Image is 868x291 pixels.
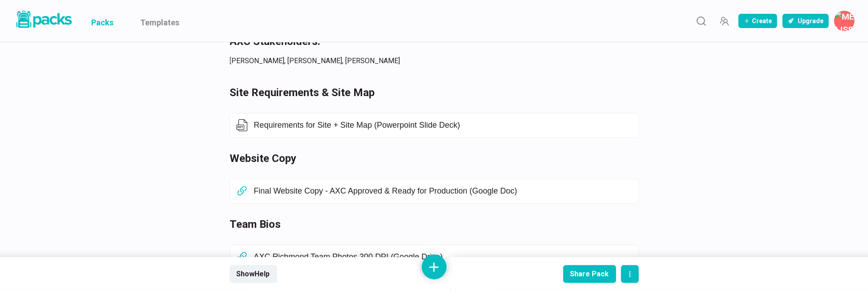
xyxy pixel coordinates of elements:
p: [PERSON_NAME], [PERSON_NAME], [PERSON_NAME] [230,56,628,66]
button: ShowHelp [230,265,277,283]
h3: Site Requirements & Site Map [230,85,628,101]
button: actions [621,265,639,283]
img: Packs logo [13,9,73,30]
a: Packs logo [13,9,73,33]
div: Share Pack [570,270,609,278]
button: Manage Team Invites [715,12,733,30]
p: Final Website Copy - AXC Approved & Ready for Production (Google Doc) [254,186,633,196]
p: Requirements for Site + Site Map (Powerpoint Slide Deck) [254,121,633,130]
button: Search [692,12,710,30]
button: Share Pack [563,265,616,283]
button: Melissa Hunsberger [834,11,855,31]
button: Upgrade [783,14,829,28]
button: Create Pack [739,14,777,28]
p: AXC Richmond Team Photos 300 DPI (Google Drive) [254,252,633,262]
h3: Team Bios [230,216,628,232]
h3: Website Copy [230,150,628,166]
